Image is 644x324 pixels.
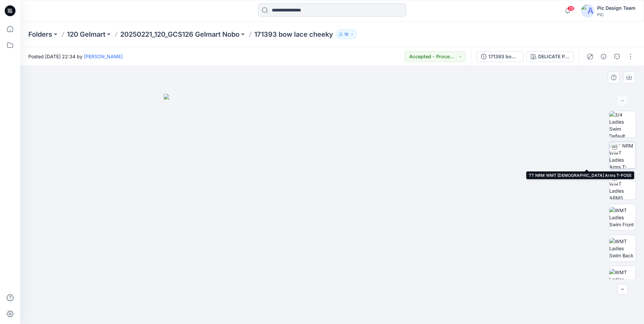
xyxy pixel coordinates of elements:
[609,111,636,137] img: 3/4 Ladies Swim Default
[336,30,357,39] button: 10
[67,30,105,39] a: 120 Gelmart
[164,94,501,324] img: eyJhbGciOiJIUzI1NiIsImtpZCI6IjAiLCJzbHQiOiJzZXMiLCJ0eXAiOiJKV1QifQ.eyJkYXRhIjp7InR5cGUiOiJzdG9yYW...
[609,238,636,259] img: WMT Ladies Swim Back
[609,269,636,290] img: WMT Ladies Swim Left
[488,53,519,60] div: 171393 bow lace cheeky
[567,6,575,11] span: 29
[581,4,594,18] img: avatar
[526,51,574,62] button: DELICATE PINK
[477,51,524,62] button: 171393 bow lace cheeky
[609,142,636,168] img: TT NRM WMT Ladies Arms T-POSE
[609,173,636,199] img: TT NRM WMT Ladies ARMS DOWN
[84,54,123,59] a: [PERSON_NAME]
[344,31,349,38] p: 10
[538,53,569,60] div: DELICATE PINK
[609,207,636,228] img: WMT Ladies Swim Front
[120,30,239,39] a: 20250221_120_GCS126 Gelmart Nobo
[597,12,636,17] div: PIC
[28,53,123,60] span: Posted [DATE] 22:34 by
[28,30,52,39] a: Folders
[598,51,609,62] button: Details
[597,4,636,12] div: Pic Design Team
[254,30,333,39] p: 171393 bow lace cheeky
